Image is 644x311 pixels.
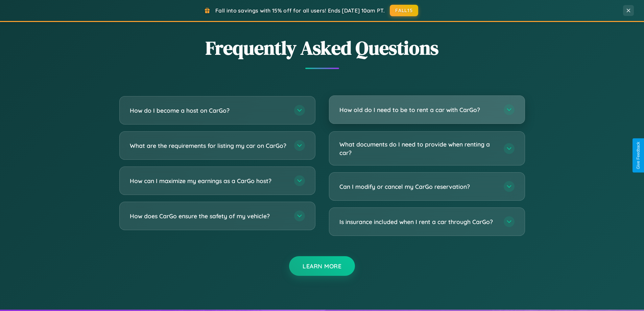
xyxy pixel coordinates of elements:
h3: How do I become a host on CarGo? [130,106,287,115]
button: Learn More [289,256,355,276]
button: FALL15 [390,5,418,16]
h3: How can I maximize my earnings as a CarGo host? [130,177,287,185]
h3: Can I modify or cancel my CarGo reservation? [339,182,497,191]
div: Give Feedback [636,142,641,169]
h3: What documents do I need to provide when renting a car? [339,140,497,157]
h3: How does CarGo ensure the safety of my vehicle? [130,212,287,220]
h3: How old do I need to be to rent a car with CarGo? [339,106,497,114]
h2: Frequently Asked Questions [119,35,525,61]
h3: What are the requirements for listing my car on CarGo? [130,141,287,150]
h3: Is insurance included when I rent a car through CarGo? [339,218,497,226]
span: Fall into savings with 15% off for all users! Ends [DATE] 10am PT. [215,7,385,14]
